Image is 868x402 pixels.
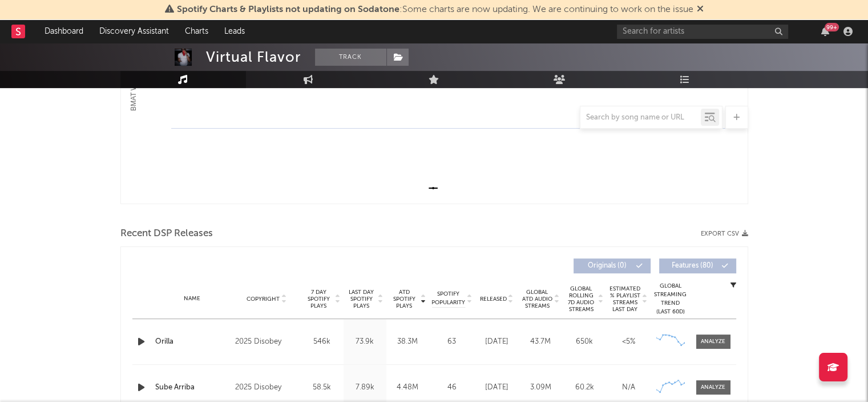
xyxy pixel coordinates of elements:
[206,49,301,66] div: Virtual Flavor
[609,336,648,348] div: <5%
[177,5,693,14] span: : Some charts are now updating. We are continuing to work on the issue
[155,382,230,393] a: Sube Arriba
[235,381,297,395] div: 2025 Disobey
[580,113,701,122] input: Search by song name or URL
[480,296,507,303] span: Released
[617,25,788,39] input: Search for artists
[566,336,604,348] div: 650k
[478,382,516,393] div: [DATE]
[155,294,230,303] div: Name
[389,382,426,393] div: 4.48M
[432,336,472,348] div: 63
[825,23,839,31] div: 99 +
[667,262,719,269] span: Features ( 80 )
[346,382,383,393] div: 7.89k
[431,290,465,307] span: Spotify Popularity
[697,5,704,14] span: Dismiss
[37,20,91,43] a: Dashboard
[315,49,386,66] button: Track
[821,27,829,36] button: 99+
[609,382,648,393] div: N/A
[346,336,383,348] div: 73.9k
[389,289,419,309] span: ATD Spotify Plays
[609,285,641,313] span: Estimated % Playlist Streams Last Day
[346,289,377,309] span: Last Day Spotify Plays
[522,382,560,393] div: 3.09M
[177,5,399,14] span: Spotify Charts & Playlists not updating on Sodatone
[155,336,230,348] a: Orilla
[120,227,213,241] span: Recent DSP Releases
[235,335,297,349] div: 2025 Disobey
[653,282,688,316] div: Global Streaming Trend (Last 60D)
[304,336,341,348] div: 546k
[478,336,516,348] div: [DATE]
[432,382,472,393] div: 46
[177,20,216,43] a: Charts
[304,382,341,393] div: 58.5k
[304,289,334,309] span: 7 Day Spotify Plays
[581,262,633,269] span: Originals ( 0 )
[522,289,553,309] span: Global ATD Audio Streams
[566,382,604,393] div: 60.2k
[389,336,426,348] div: 38.3M
[701,230,748,237] button: Export CSV
[216,20,253,43] a: Leads
[574,258,651,273] button: Originals(0)
[247,296,280,303] span: Copyright
[659,258,736,273] button: Features(80)
[566,285,597,313] span: Global Rolling 7D Audio Streams
[522,336,560,348] div: 43.7M
[91,20,177,43] a: Discovery Assistant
